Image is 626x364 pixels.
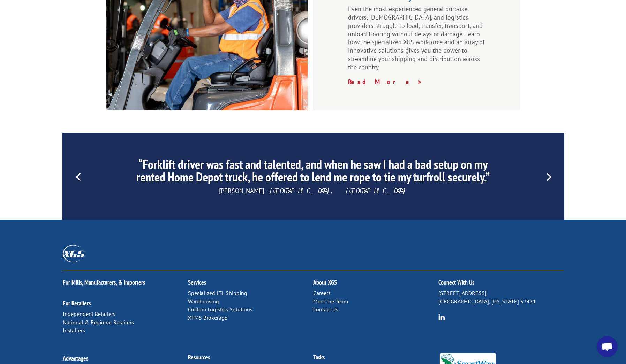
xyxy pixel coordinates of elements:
span: [PERSON_NAME] – [219,187,407,195]
h2: Connect With Us [438,279,564,289]
a: Custom Logistics Solutions [188,306,252,313]
p: Even the most experienced general purpose drivers, [DEMOGRAPHIC_DATA], and logistics providers st... [348,5,485,77]
p: [STREET_ADDRESS] [GEOGRAPHIC_DATA], [US_STATE] 37421 [438,289,564,306]
a: About XGS [313,278,337,286]
em: [GEOGRAPHIC_DATA], [GEOGRAPHIC_DATA] [270,187,407,195]
a: XTMS Brokerage [188,314,227,321]
a: Independent Retailers [63,310,115,317]
h2: Tasks [313,354,438,364]
a: Meet the Team [313,298,348,305]
a: Advantages [63,354,88,362]
a: Services [188,278,206,286]
a: Resources [188,353,210,361]
a: Installers [63,327,85,334]
img: XGS_Logos_ALL_2024_All_White [63,245,85,262]
a: Read More > [348,78,423,86]
a: For Retailers [63,299,91,307]
a: Warehousing [188,298,219,305]
h2: “Forklift driver was fast and talented, and when he saw I had a bad setup on my rented Home Depot... [127,158,498,187]
a: National & Regional Retailers [63,319,134,326]
a: Contact Us [313,306,338,313]
a: For Mills, Manufacturers, & Importers [63,278,145,286]
div: Open chat [597,336,618,357]
img: group-6 [438,314,445,320]
a: Specialized LTL Shipping [188,289,247,296]
a: Careers [313,289,331,296]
